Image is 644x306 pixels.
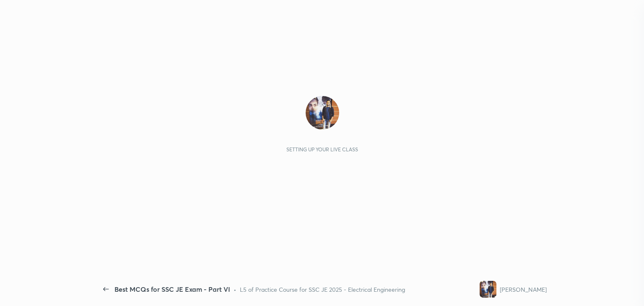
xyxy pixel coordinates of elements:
img: fecdb386181f4cf2bff1f15027e2290c.jpg [306,96,339,130]
div: • [234,285,236,294]
div: Best MCQs for SSC JE Exam - Part VI [114,284,230,294]
div: Setting up your live class [286,146,358,153]
img: fecdb386181f4cf2bff1f15027e2290c.jpg [480,281,496,298]
div: L5 of Practice Course for SSC JE 2025 - Electrical Engineering [240,285,405,294]
div: [PERSON_NAME] [500,285,547,294]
